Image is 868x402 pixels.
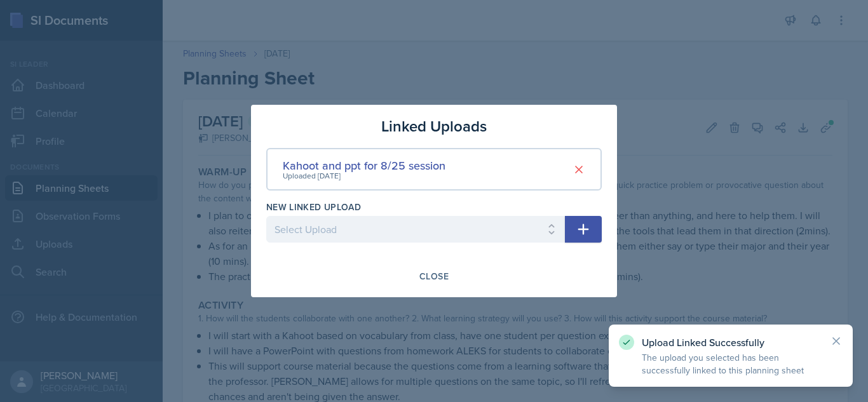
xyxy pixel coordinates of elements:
[642,336,820,349] p: Upload Linked Successfully
[266,201,361,213] label: New Linked Upload
[283,157,445,174] div: Kahoot and ppt for 8/25 session
[642,351,820,377] p: The upload you selected has been successfully linked to this planning sheet
[411,265,457,287] button: Close
[381,115,487,138] h3: Linked Uploads
[283,170,445,182] div: Uploaded [DATE]
[419,271,449,281] div: Close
